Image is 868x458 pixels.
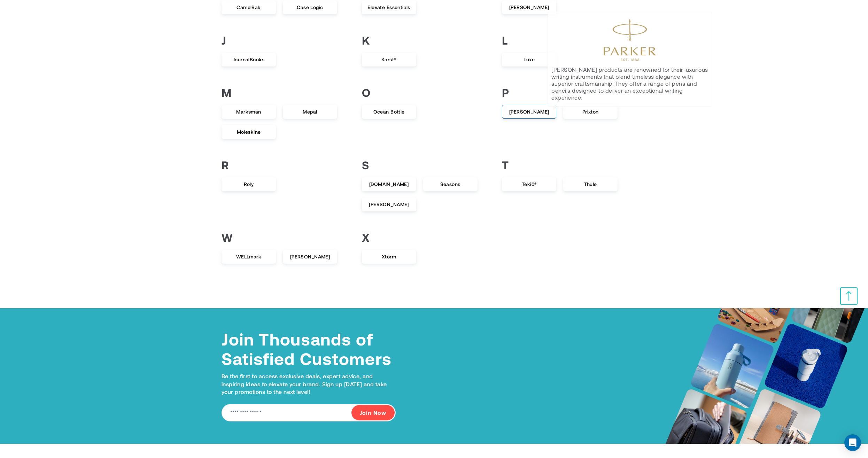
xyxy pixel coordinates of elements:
[362,87,492,98] h3: O
[502,0,556,14] a: [PERSON_NAME]
[283,1,337,14] span: Case Logic
[362,178,416,191] span: [DOMAIN_NAME]
[351,405,395,420] button: Join Now
[502,159,632,170] h3: T
[502,53,556,66] span: Luxe
[283,105,337,119] a: Mepal
[222,177,276,191] a: Roly
[362,159,492,170] h3: S
[283,106,337,118] span: Mepal
[424,178,477,191] span: Seasons
[362,250,416,263] span: Xtorm
[222,125,276,139] a: Moleskine
[362,105,416,119] a: Ocean Bottle
[222,126,276,138] span: Moleskine
[283,0,337,14] a: Case Logic
[362,0,416,14] a: Elevate Essentials
[222,106,276,118] span: Marksman
[502,105,556,119] a: [PERSON_NAME]
[502,178,556,191] span: Tekiō®
[222,105,276,119] a: Marksman
[222,250,276,264] a: WELLmark
[283,250,337,264] a: [PERSON_NAME]
[563,177,618,191] a: Thule
[564,178,617,191] span: Thule
[222,53,276,66] span: JournalBooks
[222,178,276,191] span: Roly
[563,105,618,119] a: Prixton
[502,53,556,67] a: Luxe
[222,34,351,46] h3: J
[502,177,556,191] a: Tekiō®
[222,1,276,14] span: CamelBak
[423,177,478,191] a: Seasons
[362,198,416,211] span: [PERSON_NAME]
[222,372,396,396] p: Be the first to access exclusive deals, expert advice, and inspiring ideas to elevate your brand....
[362,197,416,211] a: [PERSON_NAME]
[362,1,416,14] span: Elevate Essentials
[551,66,708,101] p: [PERSON_NAME] products are renowned for their luxurious writing instruments that blend timeless e...
[222,0,276,14] a: CamelBak
[502,106,556,118] span: [PERSON_NAME]
[362,106,416,118] span: Ocean Bottle
[362,232,492,243] h3: X
[222,53,276,67] a: JournalBooks
[362,53,416,67] a: Karst®
[362,34,492,46] h3: K
[502,34,632,46] h3: L
[222,329,396,368] h4: Join Thousands of Satisfied Customers
[564,106,617,118] span: Prixton
[844,434,861,451] div: Open Intercom Messenger
[502,87,632,98] h3: P
[222,159,351,170] h3: R
[604,14,656,66] img: Brand Image
[222,87,351,98] h3: M
[222,250,276,263] span: WELLmark
[362,250,416,264] a: Xtorm
[362,177,416,191] a: [DOMAIN_NAME]
[362,53,416,66] span: Karst®
[283,250,337,263] span: [PERSON_NAME]
[222,232,351,243] h3: W
[502,1,556,14] span: [PERSON_NAME]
